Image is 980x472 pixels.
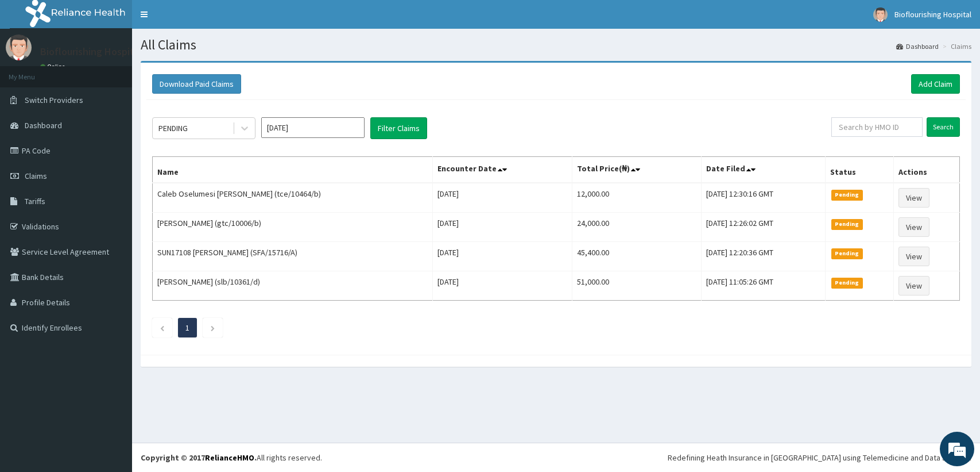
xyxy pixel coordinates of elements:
[433,242,572,271] td: [DATE]
[40,47,142,57] p: Bioflourishing Hospital
[25,120,62,131] span: Dashboard
[153,271,433,301] td: [PERSON_NAME] (slb/10361/d)
[153,183,433,213] td: Caleb Oselumesi [PERSON_NAME] (tce/10464/b)
[572,183,701,213] td: 12,000.00
[831,117,923,137] input: Search by HMO ID
[701,242,826,271] td: [DATE] 12:20:36 GMT
[141,452,257,463] strong: Copyright © 2017 .
[261,117,365,138] input: Select Month and Year
[831,219,863,229] span: Pending
[152,74,241,94] button: Download Paid Claims
[898,217,929,237] a: View
[433,213,572,242] td: [DATE]
[40,63,68,71] a: Online
[158,122,188,134] div: PENDING
[210,323,215,333] a: Next page
[153,242,433,271] td: SUN17108 [PERSON_NAME] (SFA/15716/A)
[572,213,701,242] td: 24,000.00
[370,117,427,139] button: Filter Claims
[898,247,929,266] a: View
[668,452,971,463] div: Redefining Heath Insurance in [GEOGRAPHIC_DATA] using Telemedicine and Data Science!
[433,157,572,183] th: Encounter Date
[185,323,189,333] a: Page 1 is your current page
[153,157,433,183] th: Name
[160,323,165,333] a: Previous page
[701,271,826,301] td: [DATE] 11:05:26 GMT
[894,9,971,20] span: Bioflourishing Hospital
[940,41,971,51] li: Claims
[826,157,894,183] th: Status
[701,157,826,183] th: Date Filed
[141,37,971,52] h1: All Claims
[25,196,45,206] span: Tariffs
[898,188,929,208] a: View
[572,242,701,271] td: 45,400.00
[927,117,960,137] input: Search
[873,7,888,22] img: User Image
[701,183,826,213] td: [DATE] 12:30:16 GMT
[572,271,701,301] td: 51,000.00
[153,213,433,242] td: [PERSON_NAME] (gtc/10006/b)
[831,248,863,259] span: Pending
[831,190,863,200] span: Pending
[831,278,863,288] span: Pending
[6,34,32,60] img: User Image
[132,443,980,472] footer: All rights reserved.
[898,276,929,296] a: View
[433,183,572,213] td: [DATE]
[25,171,47,181] span: Claims
[25,95,83,105] span: Switch Providers
[894,157,960,183] th: Actions
[911,74,960,94] a: Add Claim
[701,213,826,242] td: [DATE] 12:26:02 GMT
[433,271,572,301] td: [DATE]
[205,452,254,463] a: RelianceHMO
[572,157,701,183] th: Total Price(₦)
[896,41,939,51] a: Dashboard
